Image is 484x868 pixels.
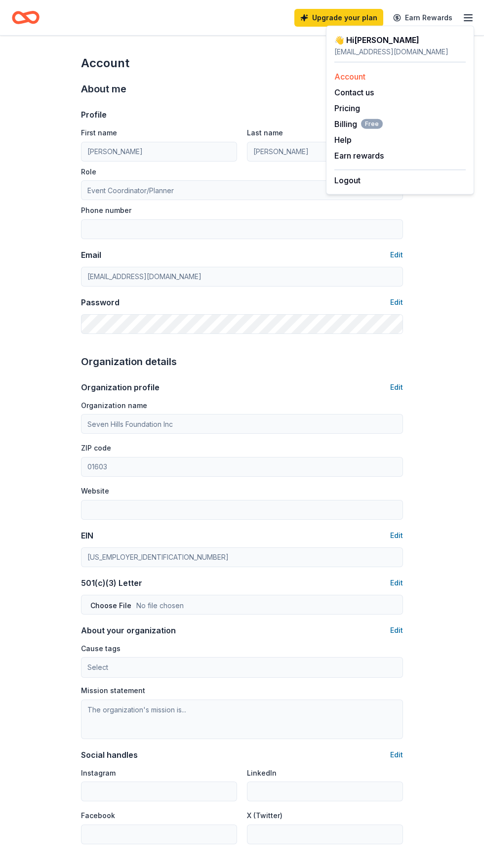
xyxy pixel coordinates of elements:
[81,547,403,567] input: 12-3456789
[247,768,277,778] label: LinkedIn
[81,443,111,453] label: ZIP code
[334,174,361,186] button: Logout
[334,118,383,130] button: BillingFree
[334,118,383,130] span: Billing
[390,577,403,589] button: Edit
[334,103,360,113] a: Pricing
[81,657,403,678] button: Select
[81,401,147,411] label: Organization name
[81,811,115,821] label: Facebook
[81,296,120,308] div: Password
[387,9,458,27] a: Earn Rewards
[81,249,101,261] div: Email
[334,151,384,161] a: Earn rewards
[81,686,145,696] label: Mission statement
[334,134,352,146] button: Help
[81,55,403,71] div: Account
[81,457,403,477] input: 12345 (U.S. only)
[334,86,374,98] button: Contact us
[390,249,403,261] button: Edit
[247,128,283,138] label: Last name
[390,624,403,636] button: Edit
[81,206,131,215] label: Phone number
[334,72,365,82] a: Account
[390,530,403,541] button: Edit
[390,749,403,761] button: Edit
[81,644,121,654] label: Cause tags
[81,486,109,496] label: Website
[81,109,107,121] div: Profile
[81,577,142,589] div: 501(c)(3) Letter
[81,530,93,541] div: EIN
[247,811,282,821] label: X (Twitter)
[361,119,383,129] span: Free
[87,661,108,673] span: Select
[294,9,383,27] a: Upgrade your plan
[81,167,96,177] label: Role
[12,6,40,29] a: Home
[334,46,466,58] div: [EMAIL_ADDRESS][DOMAIN_NAME]
[81,749,138,761] div: Social handles
[81,381,160,393] div: Organization profile
[81,354,403,370] div: Organization details
[81,624,176,636] div: About your organization
[390,381,403,393] button: Edit
[334,34,466,46] div: 👋 Hi [PERSON_NAME]
[81,128,117,138] label: First name
[81,768,116,778] label: Instagram
[81,81,403,97] div: About me
[390,296,403,308] button: Edit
